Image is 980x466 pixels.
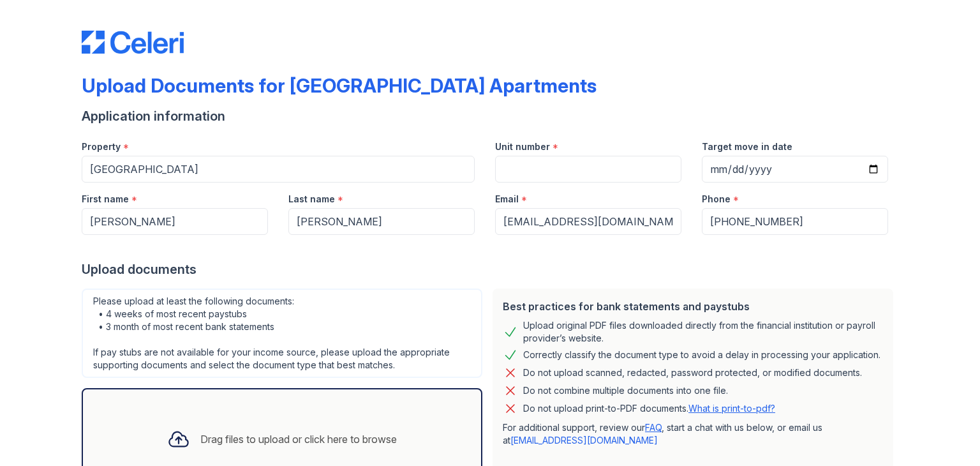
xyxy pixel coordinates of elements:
[523,319,883,345] div: Upload original PDF files downloaded directly from the financial institution or payroll provider’...
[503,299,883,314] div: Best practices for bank statements and paystubs
[495,193,519,206] label: Email
[495,140,550,153] label: Unit number
[82,193,129,206] label: First name
[523,402,775,415] p: Do not upload print-to-PDF documents.
[288,193,335,206] label: Last name
[82,74,597,97] div: Upload Documents for [GEOGRAPHIC_DATA] Apartments
[523,383,728,398] div: Do not combine multiple documents into one file.
[82,140,121,153] label: Property
[645,422,662,433] a: FAQ
[82,289,482,378] div: Please upload at least the following documents: • 4 weeks of most recent paystubs • 3 month of mo...
[523,347,880,363] div: Correctly classify the document type to avoid a delay in processing your application.
[503,421,883,447] p: For additional support, review our , start a chat with us below, or email us at
[702,140,792,153] label: Target move in date
[200,432,397,447] div: Drag files to upload or click here to browse
[510,435,658,446] a: [EMAIL_ADDRESS][DOMAIN_NAME]
[82,107,898,125] div: Application information
[688,403,775,414] a: What is print-to-pdf?
[702,193,731,206] label: Phone
[82,31,184,54] img: CE_Logo_Blue-a8612792a0a2168367f1c8372b55b34899dd931a85d93a1a3d3e32e68fde9ad4.png
[523,365,862,380] div: Do not upload scanned, redacted, password protected, or modified documents.
[82,260,898,278] div: Upload documents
